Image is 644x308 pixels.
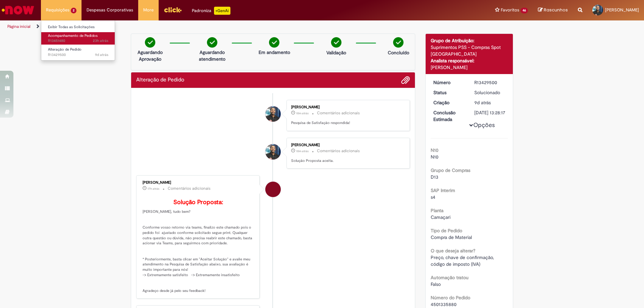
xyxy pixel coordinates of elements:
dt: Status [428,89,470,96]
b: Número do Pedido [431,295,470,301]
div: Ronaldo Silva Bispo [265,106,281,122]
div: Solucionado [474,89,505,96]
span: 46 [521,8,528,13]
a: Rascunhos [538,7,568,13]
span: D13 [431,174,438,180]
div: [PERSON_NAME] [291,105,403,109]
b: SAP Interim [431,187,455,193]
span: 9d atrás [474,100,491,106]
div: [PERSON_NAME] [291,143,403,147]
span: 9d atrás [95,52,108,57]
div: Padroniza [192,7,230,15]
div: Ronaldo Silva Bispo [265,144,281,160]
a: Aberto R13451480 : Acompanhamento de Pedidos [41,32,115,45]
b: Planta [431,207,443,213]
span: 17h atrás [148,187,159,191]
span: N10 [431,154,438,160]
div: [PERSON_NAME] [143,181,254,185]
small: Comentários adicionais [168,186,211,191]
img: click_logo_yellow_360x200.png [164,5,182,15]
div: [PERSON_NAME] [431,64,508,71]
span: 2 [71,8,76,13]
time: 27/08/2025 10:29:51 [93,38,108,43]
span: [PERSON_NAME] [605,7,639,13]
img: check-circle-green.png [269,37,279,48]
p: [PERSON_NAME], tudo bem? Conforme vosso retorno via teams, finalizo este chamado pois o pedido fo... [143,199,254,293]
time: 19/08/2025 16:02:28 [474,100,491,106]
time: 28/08/2025 09:31:57 [296,149,309,153]
dt: Criação [428,99,470,106]
b: Tipo de Pedido [431,228,462,234]
button: Adicionar anexos [401,76,410,84]
b: Solução Proposta: [173,198,223,206]
span: Camaçari [431,214,450,220]
span: Compra de Material [431,234,472,240]
b: Automação tratou [431,274,469,281]
p: +GenAi [214,7,230,15]
span: Favoritos [501,7,519,13]
div: [DATE] 13:28:17 [474,109,505,116]
span: Acompanhamento de Pedidos [48,33,98,38]
small: Comentários adicionais [317,110,360,116]
a: Exibir Todas as Solicitações [41,23,115,31]
span: Alteração de Pedido [48,47,82,52]
p: Aguardando atendimento [196,49,228,62]
span: R13451480 [48,38,108,44]
div: 19/08/2025 16:02:28 [474,99,505,106]
span: Rascunhos [544,7,568,13]
p: Concluído [388,49,409,56]
img: check-circle-green.png [207,37,217,48]
b: Grupo de Compras [431,167,470,173]
span: 23h atrás [93,38,108,43]
span: Preço, chave de confirmação, código de imposto (IVA) [431,254,495,267]
p: Validação [326,49,346,56]
p: Aguardando Aprovação [134,49,166,62]
a: Página inicial [7,24,31,29]
div: Analista responsável: [431,57,508,64]
b: O que deseja alterar? [431,248,475,254]
span: 10m atrás [296,149,309,153]
small: Comentários adicionais [317,148,360,154]
span: R13429500 [48,52,108,58]
span: s4 [431,194,435,200]
div: R13429500 [474,79,505,86]
img: check-circle-green.png [393,37,404,48]
span: Falso [431,281,441,287]
dt: Conclusão Estimada [428,109,470,123]
span: More [143,7,154,13]
span: 4501335880 [431,301,457,307]
span: 10m atrás [296,111,309,115]
div: Suprimentos PSS - Compras Spot [GEOGRAPHIC_DATA] [431,44,508,57]
p: Solução Proposta aceita. [291,158,403,164]
dt: Número [428,79,470,86]
ul: Trilhas de página [5,20,424,33]
time: 28/08/2025 09:32:06 [296,111,309,115]
span: Despesas Corporativas [87,7,133,13]
time: 19/08/2025 16:02:29 [95,52,108,57]
time: 27/08/2025 16:34:39 [148,187,159,191]
img: check-circle-green.png [331,37,341,48]
p: Pesquisa de Satisfação respondida! [291,120,403,126]
img: ServiceNow [1,3,35,17]
h2: Alteração de Pedido Histórico de tíquete [136,77,184,83]
ul: Requisições [41,20,115,61]
img: check-circle-green.png [145,37,155,48]
a: Aberto R13429500 : Alteração de Pedido [41,46,115,58]
p: Em andamento [259,49,290,56]
div: Fátima Aparecida Mendes Pedreira [265,182,281,197]
span: Requisições [46,7,69,13]
b: N10 [431,147,438,153]
div: Grupo de Atribuição: [431,37,508,44]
